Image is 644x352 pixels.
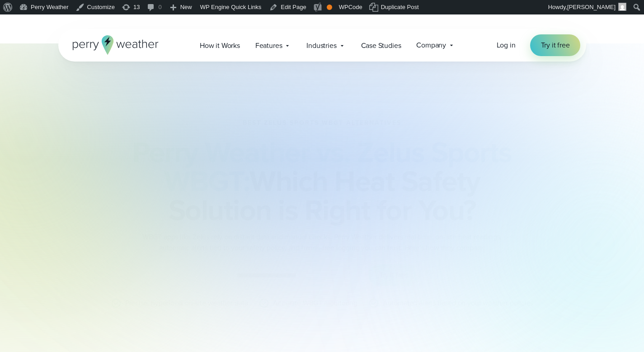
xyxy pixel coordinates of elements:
div: OK [327,5,332,10]
a: Case Studies [353,36,409,55]
span: Industries [306,40,336,51]
span: [PERSON_NAME] [567,4,616,10]
span: Case Studies [361,40,401,51]
a: Log in [497,40,516,51]
span: Try it free [541,40,570,51]
span: Company [416,40,446,51]
a: How it Works [192,36,248,55]
span: Features [255,40,282,51]
a: Try it free [530,34,581,56]
span: How it Works [200,40,240,51]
